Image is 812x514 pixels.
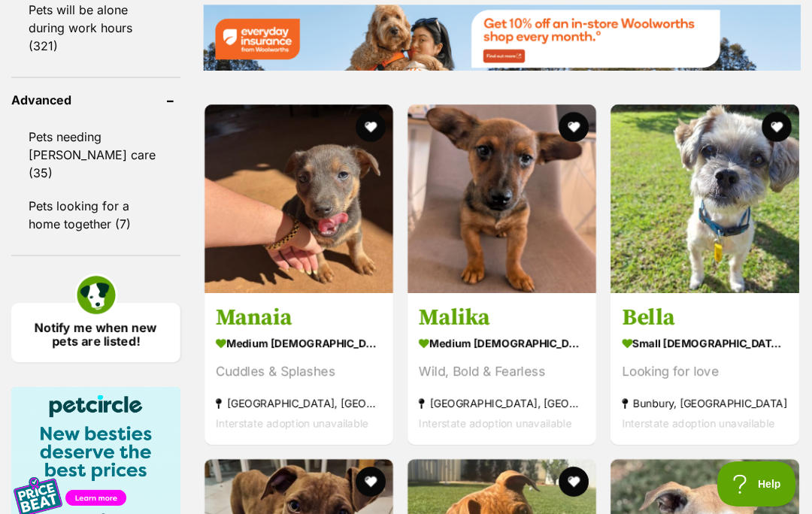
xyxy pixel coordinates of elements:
h3: Manaia [216,304,382,332]
a: Notify me when new pets are listed! [11,303,180,362]
strong: [GEOGRAPHIC_DATA], [GEOGRAPHIC_DATA] [216,393,382,413]
button: favourite [559,467,589,497]
strong: small [DEMOGRAPHIC_DATA] Dog [622,332,788,354]
iframe: Help Scout Beacon - Open [717,461,797,506]
a: Malika medium [DEMOGRAPHIC_DATA] Dog Wild, Bold & Fearless [GEOGRAPHIC_DATA], [GEOGRAPHIC_DATA] I... [408,292,596,445]
a: Manaia medium [DEMOGRAPHIC_DATA] Dog Cuddles & Splashes [GEOGRAPHIC_DATA], [GEOGRAPHIC_DATA] Inte... [205,292,393,445]
strong: medium [DEMOGRAPHIC_DATA] Dog [216,332,382,354]
strong: medium [DEMOGRAPHIC_DATA] Dog [419,332,585,354]
a: Pets looking for a home together (7) [11,190,180,240]
a: Everyday Insurance promotional banner [203,5,801,74]
img: Malika - Mixed breed Dog [408,104,596,293]
button: favourite [356,467,386,497]
div: Wild, Bold & Fearless [419,361,585,382]
span: Interstate adoption unavailable [216,417,368,430]
h3: Bella [622,304,788,332]
div: Cuddles & Splashes [216,361,382,382]
button: favourite [356,112,386,142]
a: Bella small [DEMOGRAPHIC_DATA] Dog Looking for love Bunbury, [GEOGRAPHIC_DATA] Interstate adoptio... [611,292,799,445]
strong: Bunbury, [GEOGRAPHIC_DATA] [622,393,788,413]
img: Bella - Maltese Dog [611,104,799,293]
button: favourite [762,112,792,142]
header: Advanced [11,93,180,107]
img: Everyday Insurance promotional banner [203,5,801,71]
span: Interstate adoption unavailable [622,417,774,430]
button: favourite [559,112,589,142]
a: Pets needing [PERSON_NAME] care (35) [11,121,180,189]
h3: Malika [419,304,585,332]
img: Manaia - Mixed breed Dog [205,104,393,293]
strong: [GEOGRAPHIC_DATA], [GEOGRAPHIC_DATA] [419,393,585,413]
span: Interstate adoption unavailable [419,417,571,430]
div: Looking for love [622,361,788,382]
